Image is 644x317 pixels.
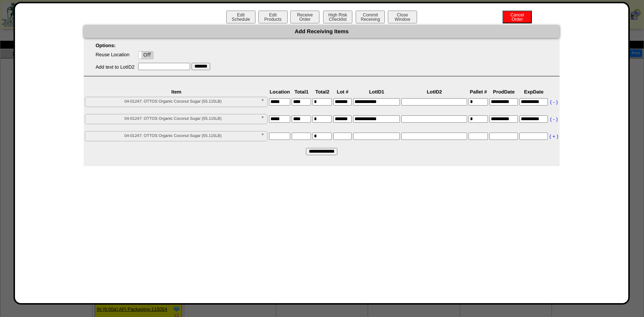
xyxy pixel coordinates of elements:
[84,89,268,95] th: Item
[139,51,153,59] label: Off
[387,16,418,22] a: CloseWindow
[95,64,135,70] label: Add text to LotID2
[353,89,400,95] th: LotID1
[356,11,385,23] button: CommitReceiving
[401,89,467,95] th: LotID2
[323,11,352,23] button: High RiskChecklist
[388,11,417,23] button: CloseWindow
[333,89,352,95] th: Lot #
[468,89,488,95] th: Pallet #
[84,25,559,38] div: Add Receiving Items
[550,99,558,105] a: ( - )
[291,89,311,95] th: Total1
[519,89,548,95] th: ExpDate
[95,52,129,57] label: Reuse Location
[258,11,288,23] button: EditProducts
[269,89,291,95] th: Location
[88,97,258,106] span: 04-01247: OTTOS Organic Coconut Sugar (55.115LB)
[88,131,258,140] span: 04-01247: OTTOS Organic Coconut Sugar (55.115LB)
[550,117,558,122] a: ( - )
[489,89,518,95] th: ProdDate
[322,17,354,22] a: High RiskChecklist
[549,134,558,139] a: ( + )
[84,43,559,48] p: Options:
[312,89,332,95] th: Total2
[138,51,154,59] div: OnOff
[503,11,532,23] button: CancelOrder
[290,11,319,23] button: ReceiveOrder
[226,11,255,23] button: EditSchedule
[88,114,258,123] span: 04-01247: OTTOS Organic Coconut Sugar (55.115LB)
